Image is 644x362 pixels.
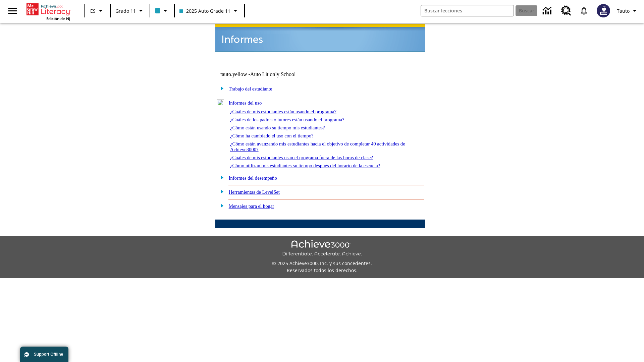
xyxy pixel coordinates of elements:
[217,85,224,91] img: plus.gif
[152,5,172,17] button: El color de la clase es azul claro. Cambiar el color de la clase.
[229,189,280,195] a: Herramientas de LevelSet
[593,2,614,19] button: Escoja un nuevo avatar
[230,141,405,152] a: ¿Cómo están avanzando mis estudiantes hacia el objetivo de completar 40 actividades de Achieve3000?
[614,5,641,17] button: Perfil/Configuración
[575,2,593,19] a: Notificaciones
[220,71,344,77] td: tauto.yellow -
[230,109,336,114] a: ¿Cuáles de mis estudiantes están usando el programa?
[26,2,70,21] div: Portada
[230,155,373,160] a: ¿Cuáles de mis estudiantes usan el programa fuera de las horas de clase?
[217,174,224,180] img: plus.gif
[215,24,425,52] img: header
[230,133,314,138] a: ¿Cómo ha cambiado el uso con el tiempo?
[250,71,296,77] nobr: Auto Lit only School
[597,4,610,17] img: Avatar
[34,352,63,357] span: Support Offline
[115,7,136,14] span: Grado 11
[113,5,148,17] button: Grado: Grado 11, Elige un grado
[229,86,272,92] a: Trabajo del estudiante
[421,5,514,16] input: Buscar campo
[90,7,96,14] span: ES
[217,202,224,208] img: plus.gif
[217,188,224,194] img: plus.gif
[179,7,230,14] span: 2025 Auto Grade 11
[3,1,22,21] button: Abrir el menú lateral
[87,5,108,17] button: Lenguaje: ES, Selecciona un idioma
[20,347,68,362] button: Support Offline
[557,2,575,20] a: Centro de recursos, Se abrirá en una pestaña nueva.
[230,117,344,122] a: ¿Cuáles de los padres o tutores están usando el programa?
[539,2,557,20] a: Centro de información
[229,100,262,106] a: Informes del uso
[229,203,274,209] a: Mensajes para el hogar
[282,240,362,257] img: Achieve3000 Differentiate Accelerate Achieve
[230,125,325,130] a: ¿Cómo están usando su tiempo mis estudiantes?
[617,7,630,14] span: Tauto
[217,99,224,105] img: minus.gif
[229,175,277,181] a: Informes del desempeño
[46,16,70,21] span: Edición de NJ
[230,163,380,168] a: ¿Cómo utilizan mis estudiantes su tiempo después del horario de la escuela?
[177,5,242,17] button: Clase: 2025 Auto Grade 11, Selecciona una clase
